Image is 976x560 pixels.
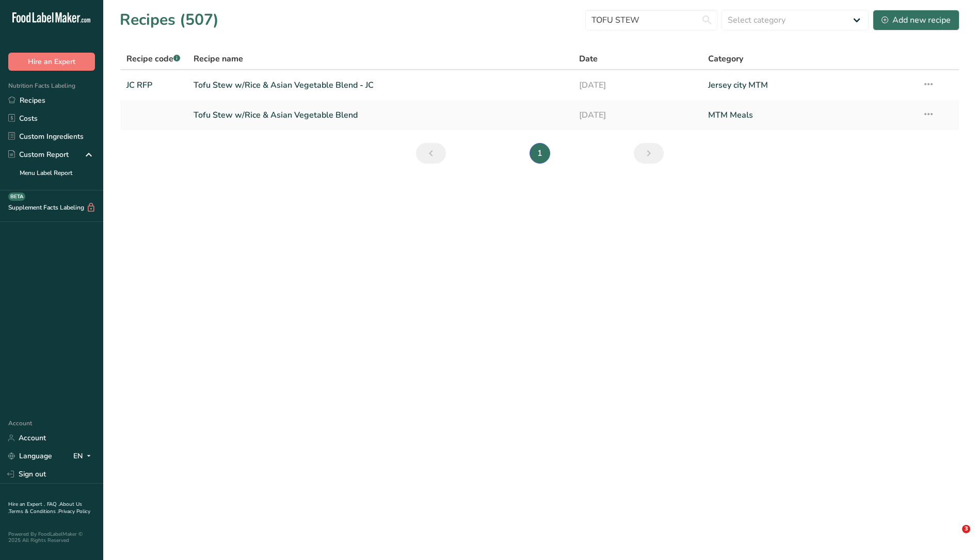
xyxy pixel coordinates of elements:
a: FAQ . [47,501,59,508]
span: Date [579,53,598,65]
span: Recipe name [194,53,243,65]
a: [DATE] [579,104,695,126]
a: Previous page [416,143,446,164]
a: Terms & Conditions . [9,508,58,515]
input: Search for recipe [585,10,717,30]
a: Tofu Stew w/Rice & Asian Vegetable Blend - JC [194,74,567,96]
button: Add new recipe [873,10,959,30]
div: Custom Report [8,149,69,160]
a: JC RFP [126,74,181,96]
div: BETA [8,193,25,201]
a: About Us . [8,501,82,515]
div: EN [73,450,95,462]
a: Next page [634,143,664,164]
a: MTM Meals [708,104,910,126]
a: Language [8,447,52,465]
a: Privacy Policy [58,508,90,515]
div: Powered By FoodLabelMaker © 2025 All Rights Reserved [8,531,95,543]
a: Tofu Stew w/Rice & Asian Vegetable Blend [194,104,567,126]
span: Recipe code [126,53,180,65]
a: Hire an Expert . [8,501,45,508]
span: 3 [962,525,970,533]
span: Category [708,53,743,65]
button: Hire an Expert [8,53,95,71]
div: Add new recipe [882,14,951,26]
a: [DATE] [579,74,695,96]
a: Jersey city MTM [708,74,910,96]
iframe: Intercom live chat [941,525,966,550]
h1: Recipes (507) [120,8,219,31]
